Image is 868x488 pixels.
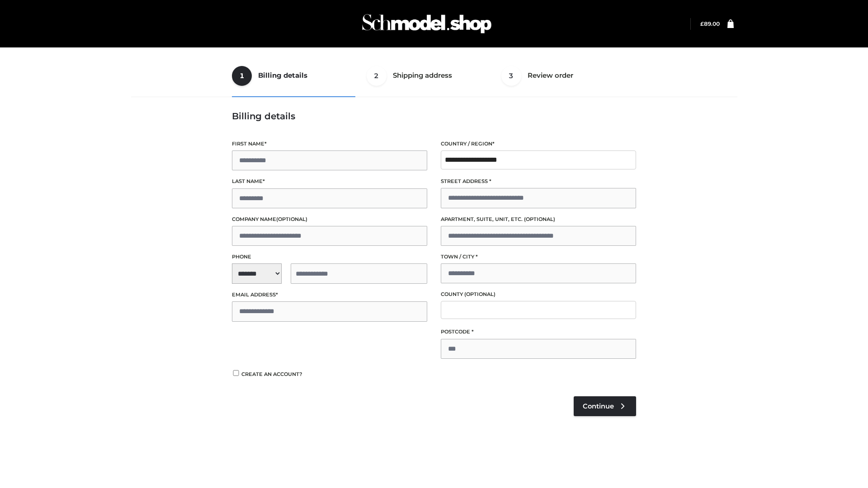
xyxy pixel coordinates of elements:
[583,402,614,410] span: Continue
[441,177,636,186] label: Street address
[464,291,495,297] span: (optional)
[276,216,307,222] span: (optional)
[441,290,636,299] label: County
[241,371,302,377] span: Create an account?
[232,291,427,299] label: Email address
[700,20,720,27] bdi: 89.00
[232,140,427,148] label: First name
[232,253,427,261] label: Phone
[232,215,427,224] label: Company name
[232,177,427,186] label: Last name
[441,328,636,336] label: Postcode
[441,215,636,224] label: Apartment, suite, unit, etc.
[524,216,555,222] span: (optional)
[574,396,636,416] a: Continue
[700,20,704,27] span: £
[359,6,495,42] img: Schmodel Admin 964
[232,370,240,376] input: Create an account?
[700,20,720,27] a: £89.00
[441,253,636,261] label: Town / City
[232,111,636,122] h3: Billing details
[441,140,636,148] label: Country / Region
